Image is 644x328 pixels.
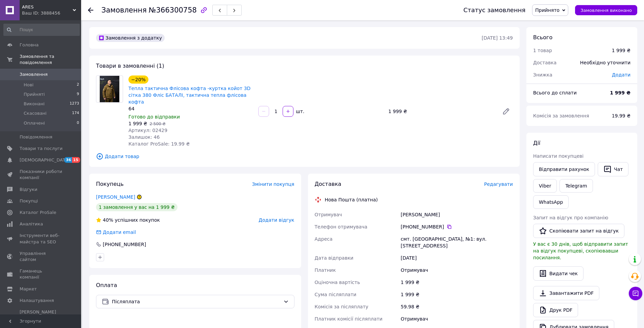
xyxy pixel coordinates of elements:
span: Гаманець компанії [20,268,63,280]
div: [PHONE_NUMBER] [401,223,513,230]
span: Комісія за післяплату [315,304,368,309]
span: Платник [315,267,336,273]
span: Відгуки [20,187,37,193]
b: 1 999 ₴ [610,90,630,95]
span: 174 [72,110,79,116]
span: Знижка [533,72,552,78]
span: Доставка [533,60,556,65]
img: Тепла тактична Флісова кофта -куртка койот 3D сітка 380 Фліс БАТАЛІ, тактична тепла флісова кофта [100,76,120,102]
div: Ваш ID: 3888456 [22,10,81,16]
div: 1 999 ₴ [386,107,497,116]
span: 15 [72,157,80,163]
span: Додати [612,72,630,78]
span: 2 500 ₴ [149,122,165,126]
span: Каталог ProSale: 19.99 ₴ [128,141,190,147]
span: Отримувач [315,212,342,217]
span: Виконані [24,101,45,107]
span: У вас є 30 днів, щоб відправити запит на відгук покупцеві, скопіювавши посилання. [533,241,628,260]
div: 1 999 ₴ [399,288,514,301]
div: смт. [GEOGRAPHIC_DATA], №1: вул. [STREET_ADDRESS] [399,233,514,252]
span: Адреса [315,236,333,242]
a: Редагувати [499,105,513,118]
span: Додати товар [96,153,513,160]
div: Нова Пошта (платна) [323,196,380,203]
button: Замовлення виконано [575,5,637,15]
span: Запит на відгук про компанію [533,215,608,220]
span: Редагувати [484,181,513,187]
div: Отримувач [399,313,514,325]
div: Отримувач [399,264,514,276]
span: 1273 [70,101,79,107]
span: Інструменти веб-майстра та SEO [20,233,63,245]
button: Чат з покупцем [629,287,642,300]
span: Сума післяплати [315,292,357,297]
span: Платник комісії післяплати [315,316,383,322]
span: 1 999 ₴ [128,121,147,126]
span: Товари в замовленні (1) [96,63,164,69]
span: Товари та послуги [20,146,63,152]
div: 64 [128,105,253,112]
span: Повідомлення [20,134,52,140]
div: Повернутися назад [88,7,93,14]
a: Тепла тактична Флісова кофта -куртка койот 3D сітка 380 Фліс БАТАЛІ, тактична тепла флісова кофта [128,86,251,105]
time: [DATE] 13:49 [482,35,513,41]
span: Нові [24,82,33,88]
span: 40% [103,217,113,223]
span: Прийняті [24,91,45,97]
div: [DATE] [399,252,514,264]
div: успішних покупок [96,217,160,223]
span: Головна [20,42,39,48]
span: 9 [77,91,79,97]
button: Видати чек [533,266,583,281]
div: 1 999 ₴ [399,276,514,288]
span: Покупці [20,198,38,204]
div: [PERSON_NAME] [399,209,514,221]
span: 36 [64,157,72,163]
span: Телефон отримувача [315,224,367,229]
span: 2 [77,82,79,88]
span: Залишок: 46 [128,134,160,140]
button: Скопіювати запит на відгук [533,224,624,238]
div: 1 замовлення у вас на 1 999 ₴ [96,203,177,211]
span: Змінити покупця [252,181,294,187]
span: ARES [22,4,73,10]
span: Маркет [20,286,37,292]
span: Доставка [315,181,341,187]
span: 1 товар [533,48,552,53]
span: Артикул: 02429 [128,128,167,133]
span: Замовлення та повідомлення [20,53,81,66]
span: [PERSON_NAME] та рахунки [20,309,63,328]
span: [DEMOGRAPHIC_DATA] [20,157,70,163]
span: Каталог ProSale [20,210,56,216]
span: Оплата [96,282,117,288]
span: Післяплата [112,298,281,305]
button: Відправити рахунок [533,162,595,176]
span: Дата відправки [315,255,354,261]
span: Оціночна вартість [315,280,360,285]
span: Покупець [96,181,124,187]
div: 59.98 ₴ [399,301,514,313]
div: Замовлення з додатку [96,34,165,42]
div: 1 999 ₴ [612,47,630,54]
span: Прийнято [535,7,559,13]
span: Скасовані [24,110,47,116]
span: Комісія за замовлення [533,113,589,118]
div: [PHONE_NUMBER] [102,241,147,248]
span: Аналітика [20,221,43,227]
span: Замовлення виконано [580,8,632,13]
a: [PERSON_NAME] [96,194,135,200]
a: Telegram [559,179,593,193]
span: Управління сайтом [20,250,63,263]
a: Завантажити PDF [533,286,599,300]
span: Додати відгук [259,217,294,223]
span: Написати покупцеві [533,153,583,159]
span: 19.99 ₴ [612,113,630,118]
span: Оплачені [24,120,45,126]
span: Замовлення [20,71,48,78]
div: −20% [128,75,148,84]
a: Друк PDF [533,303,578,317]
span: 0 [77,120,79,126]
span: Налаштування [20,298,54,304]
input: Пошук [3,24,80,36]
span: Показники роботи компанії [20,169,63,181]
